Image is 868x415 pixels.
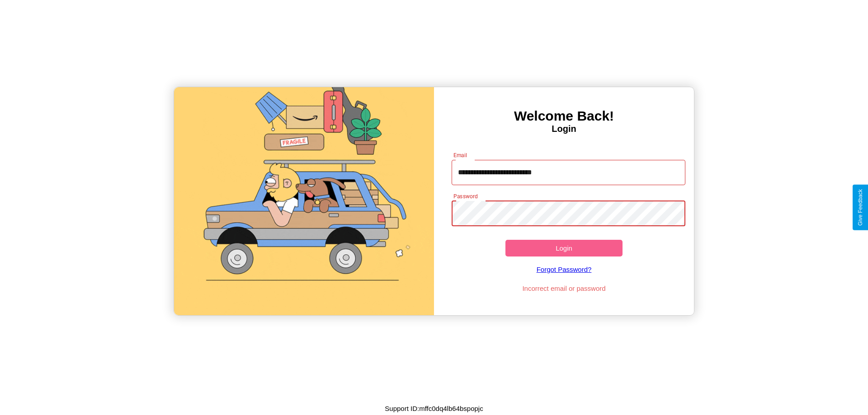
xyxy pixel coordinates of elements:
[453,192,477,200] label: Password
[447,256,681,282] a: Forgot Password?
[174,87,434,315] img: gif
[385,402,483,415] p: Support ID: mffc0dq4lb64bspopjc
[857,189,863,226] div: Give Feedback
[505,240,623,256] button: Login
[434,124,694,134] h4: Login
[447,282,681,294] p: Incorrect email or password
[453,151,467,159] label: Email
[434,108,694,124] h3: Welcome Back!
